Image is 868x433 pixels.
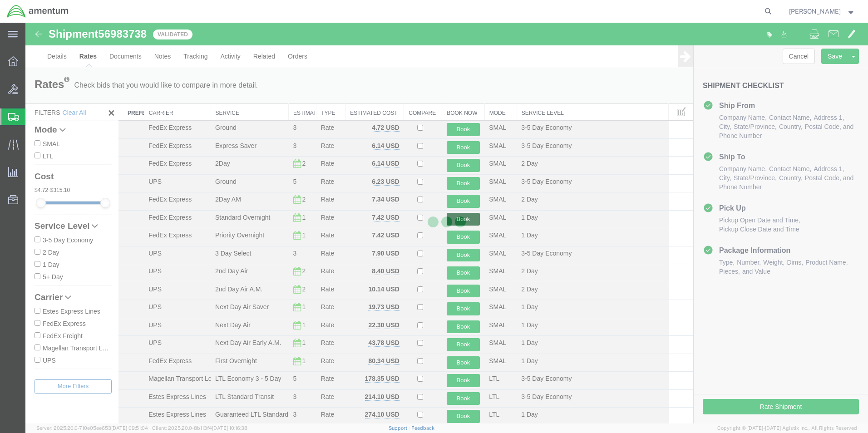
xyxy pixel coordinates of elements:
span: Copyright © [DATE]-[DATE] Agistix Inc., All Rights Reserved [717,424,857,432]
span: Server: 2025.20.0-710e05ee653 [36,425,148,431]
img: logo [6,5,69,18]
span: Client: 2025.20.0-8b113f4 [152,425,247,431]
span: [DATE] 09:51:04 [111,425,148,431]
a: Feedback [411,425,434,431]
span: Joel Salinas [789,6,841,16]
a: Support [389,425,411,431]
span: [DATE] 10:16:38 [212,425,247,431]
button: [PERSON_NAME] [789,6,856,17]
